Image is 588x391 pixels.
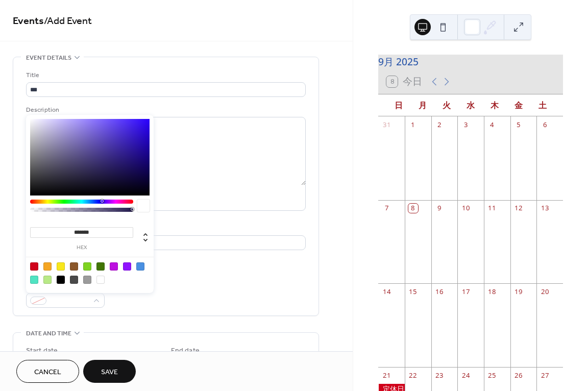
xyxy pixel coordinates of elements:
div: 15 [408,287,418,297]
div: 10 [461,204,470,213]
div: 土 [531,94,555,116]
div: #417505 [96,262,105,271]
div: 11 [487,204,497,213]
div: #4A4A4A [70,276,78,284]
div: 16 [435,287,444,297]
div: #B8E986 [43,276,52,284]
div: #8B572A [70,262,78,271]
div: End date [171,346,200,356]
div: 火 [434,94,458,116]
div: 14 [382,287,391,297]
span: Date and time [26,328,71,339]
button: Cancel [16,360,79,383]
div: 9月 2025 [378,55,563,69]
div: 25 [487,371,497,380]
div: 17 [461,287,470,297]
div: #9B9B9B [83,276,91,284]
div: 6 [540,120,549,129]
div: 27 [540,371,549,380]
span: Save [101,367,118,378]
div: #F8E71C [57,262,65,271]
div: 5 [514,120,523,129]
div: #000000 [57,276,65,284]
div: 7 [382,204,391,213]
div: 20 [540,287,549,297]
div: 3 [461,120,470,129]
span: Cancel [34,367,61,378]
span: / Add Event [44,11,92,31]
div: 9 [435,204,444,213]
div: Location [26,223,304,234]
div: 22 [408,371,418,380]
div: Title [26,70,304,81]
div: 12 [514,204,523,213]
div: 24 [461,371,470,380]
div: #4A90E2 [136,262,144,271]
div: 13 [540,204,549,213]
div: 水 [459,94,483,116]
a: Events [13,11,44,31]
div: 2 [435,120,444,129]
div: Description [26,105,304,115]
div: #F5A623 [43,262,52,271]
div: Start date [26,346,58,356]
span: Event details [26,53,71,63]
div: #50E3C2 [30,276,38,284]
div: #BD10E0 [110,262,118,271]
div: #D0021B [30,262,38,271]
div: 金 [507,94,531,116]
button: Save [83,360,136,383]
div: 31 [382,120,391,129]
div: 日 [386,94,410,116]
div: 26 [514,371,523,380]
div: 19 [514,287,523,297]
div: 18 [487,287,497,297]
label: hex [30,245,133,251]
div: 1 [408,120,418,129]
div: 23 [435,371,444,380]
div: 21 [382,371,391,380]
div: #9013FE [123,262,131,271]
div: 月 [410,94,434,116]
div: #7ED321 [83,262,91,271]
div: 木 [483,94,507,116]
div: 8 [408,204,418,213]
div: #FFFFFF [96,276,105,284]
div: 4 [487,120,497,129]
